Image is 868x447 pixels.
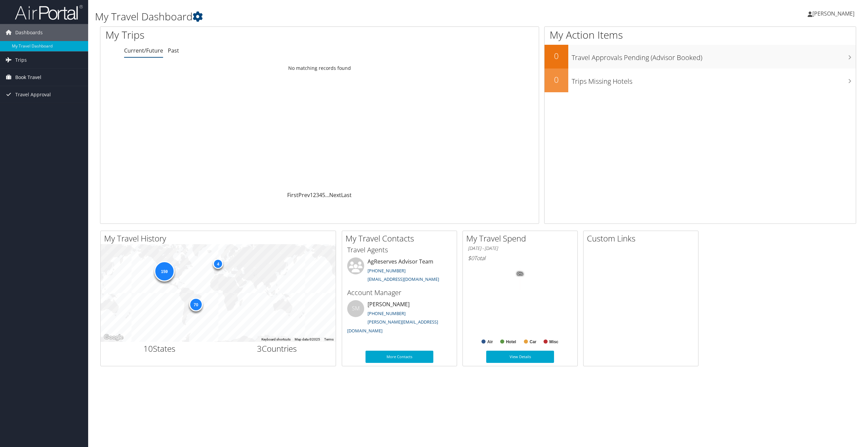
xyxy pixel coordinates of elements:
span: Dashboards [15,24,43,41]
h2: 0 [545,50,568,62]
span: Travel Approval [15,86,51,103]
div: 70 [189,298,202,311]
a: [PERSON_NAME] [808,3,861,24]
a: 5 [322,191,325,199]
img: Google [102,333,125,342]
a: First [287,191,298,199]
a: Last [341,191,352,199]
a: 2 [313,191,316,199]
a: 4 [319,191,322,199]
span: Book Travel [15,69,41,86]
span: 3 [257,343,262,354]
h1: My Travel Dashboard [95,9,606,24]
tspan: 0% [517,272,523,276]
div: SM [347,300,364,317]
h3: Travel Agents [347,245,452,255]
h2: My Travel History [104,233,336,244]
a: Open this area in Google Maps (opens a new window) [102,333,125,342]
a: Next [329,191,341,199]
h2: Countries [223,343,331,354]
img: airportal-logo.png [15,4,83,20]
a: [EMAIL_ADDRESS][DOMAIN_NAME] [368,276,439,282]
a: [PERSON_NAME][EMAIL_ADDRESS][DOMAIN_NAME] [347,319,438,334]
button: Keyboard shortcuts [261,337,291,342]
h2: States [106,343,213,354]
h3: Account Manager [347,288,452,297]
h1: My Action Items [545,28,856,42]
span: Map data ©2025 [295,337,320,341]
a: 3 [316,191,319,199]
a: [PHONE_NUMBER] [368,268,406,274]
span: [PERSON_NAME] [812,10,854,17]
div: 4 [213,259,223,269]
h3: Travel Approvals Pending (Advisor Booked) [572,50,856,62]
h2: My Travel Contacts [346,233,457,244]
a: Current/Future [124,47,163,54]
a: Past [168,47,179,54]
text: Misc [549,339,558,344]
span: $0 [468,254,474,262]
a: Prev [298,191,310,199]
a: 0Travel Approvals Pending (Advisor Booked) [545,45,856,69]
a: Terms (opens in new tab) [324,337,334,341]
li: AgReserves Advisor Team [344,257,455,285]
a: [PHONE_NUMBER] [368,310,406,316]
li: [PERSON_NAME] [344,300,455,336]
h2: Custom Links [587,233,698,244]
span: … [325,191,329,199]
h6: [DATE] - [DATE] [468,245,572,252]
div: 159 [154,261,174,281]
h2: My Travel Spend [466,233,577,244]
h2: 0 [545,74,568,85]
a: 0Trips Missing Hotels [545,69,856,92]
td: No matching records found [100,62,539,74]
a: View Details [486,351,554,363]
a: 1 [310,191,313,199]
h3: Trips Missing Hotels [572,73,856,86]
text: Hotel [506,339,516,344]
span: Trips [15,52,27,69]
text: Air [487,339,493,344]
h1: My Trips [105,28,351,42]
h6: Total [468,254,572,262]
span: 10 [143,343,153,354]
text: Car [530,339,536,344]
a: More Contacts [366,351,433,363]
